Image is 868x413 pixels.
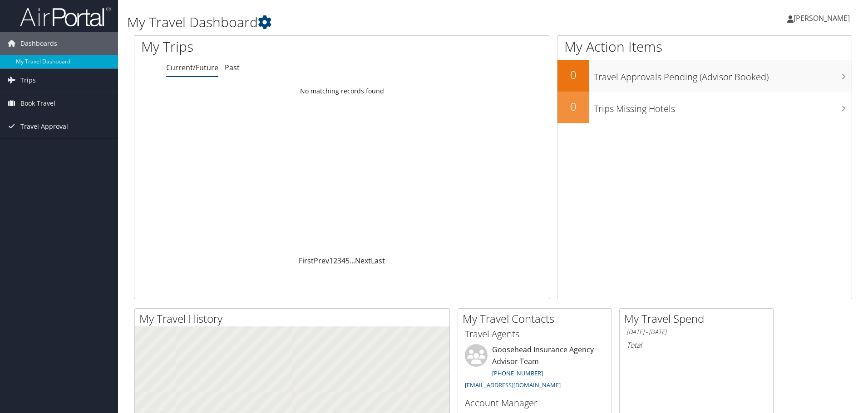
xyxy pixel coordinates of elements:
[20,6,111,27] img: airportal-logo.png
[557,92,852,123] a: 0Trips Missing Hotels
[460,344,609,393] li: Goosehead Insurance Agency Advisor Team
[492,369,543,377] a: [PHONE_NUMBER]
[134,83,550,99] td: No matching records found
[329,256,333,266] a: 1
[557,37,852,56] h1: My Action Items
[626,340,766,350] h6: Total
[20,115,68,138] span: Travel Approval
[557,60,852,92] a: 0Travel Approvals Pending (Advisor Booked)
[594,98,852,115] h3: Trips Missing Hotels
[465,381,561,389] a: [EMAIL_ADDRESS][DOMAIN_NAME]
[557,67,589,83] h2: 0
[166,63,218,73] a: Current/Future
[371,256,385,266] a: Last
[794,13,850,23] span: [PERSON_NAME]
[337,256,341,266] a: 3
[594,66,852,83] h3: Travel Approvals Pending (Advisor Booked)
[314,256,329,266] a: Prev
[225,63,240,73] a: Past
[463,311,612,326] h2: My Travel Contacts
[20,69,36,92] span: Trips
[299,256,314,266] a: First
[345,256,350,266] a: 5
[787,5,859,32] a: [PERSON_NAME]
[626,328,766,336] h6: [DATE] - [DATE]
[624,311,773,326] h2: My Travel Spend
[355,256,371,266] a: Next
[350,256,355,266] span: …
[20,32,57,55] span: Dashboards
[557,99,589,114] h2: 0
[127,13,615,32] h1: My Travel Dashboard
[333,256,337,266] a: 2
[465,328,605,340] h3: Travel Agents
[341,256,345,266] a: 4
[465,397,605,409] h3: Account Manager
[20,92,55,115] span: Book Travel
[139,311,449,326] h2: My Travel History
[141,37,370,56] h1: My Trips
